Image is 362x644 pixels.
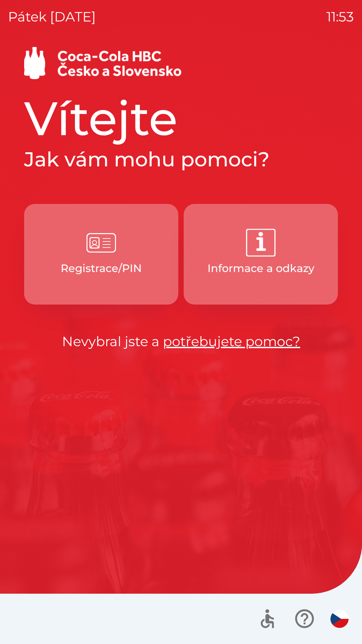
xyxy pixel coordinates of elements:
[330,610,349,628] img: cs flag
[86,228,116,258] img: e6b0946f-9245-445c-9933-d8d2cebc90cb.png
[24,90,338,147] h1: Vítejte
[184,204,338,305] button: Informace a odkazy
[326,7,354,27] p: 11:53
[207,260,314,276] p: Informace a odkazy
[246,228,276,258] img: 2da3ce84-b443-4ada-b987-6433ed45e4b0.png
[8,7,96,27] p: pátek [DATE]
[61,260,142,276] p: Registrace/PIN
[24,47,338,79] img: Logo
[24,331,338,352] p: Nevybral jste a
[24,147,338,172] h2: Jak vám mohu pomoci?
[24,204,178,305] button: Registrace/PIN
[163,333,300,350] a: potřebujete pomoc?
